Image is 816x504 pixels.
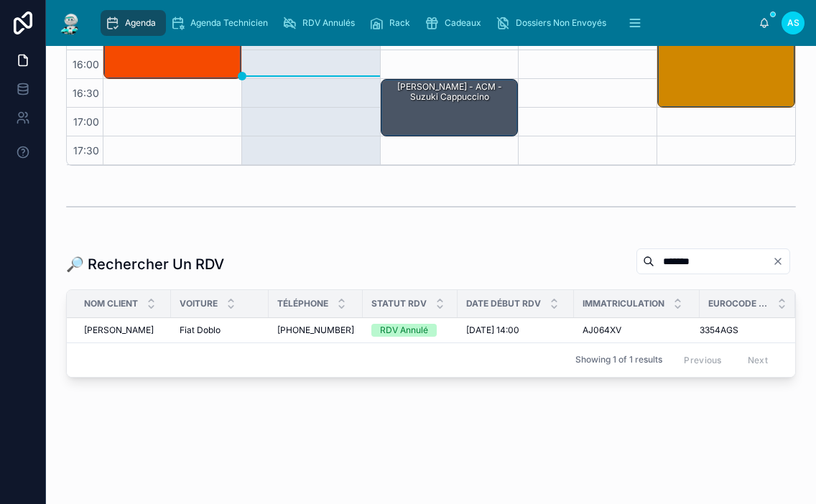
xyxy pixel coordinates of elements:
[95,7,759,39] div: scrollable content
[700,325,738,336] span: 3354AGS
[84,298,138,309] span: Nom Client
[66,254,224,274] h1: 🔎 Rechercher Un RDV
[466,325,519,336] span: [DATE] 14:00
[190,17,268,29] span: Agenda Technicien
[445,17,481,29] span: Cadeaux
[277,298,328,309] span: Téléphone
[384,80,517,104] div: [PERSON_NAME] - ACM - suzuki cappuccino
[365,10,420,36] a: Rack
[389,17,410,29] span: Rack
[466,298,541,309] span: Date Début RDV
[772,256,789,267] button: Clear
[180,298,218,309] span: Voiture
[380,324,428,337] div: RDV Annulé
[70,116,103,128] span: 17:00
[277,325,354,336] a: [PHONE_NUMBER]
[583,325,691,336] a: AJ064XV
[69,58,103,70] span: 16:00
[420,10,491,36] a: Cadeaux
[125,17,156,29] span: Agenda
[101,10,166,36] a: Agenda
[516,17,606,29] span: Dossiers Non Envoyés
[700,325,778,336] a: 3354AGS
[371,298,427,309] span: Statut RDV
[381,80,518,136] div: [PERSON_NAME] - ACM - suzuki cappuccino
[583,325,621,336] span: AJ064XV
[278,10,365,36] a: RDV Annulés
[84,325,154,336] span: [PERSON_NAME]
[658,22,794,107] div: 15:30 – 17:00: DENIS Johan - MACIF - CITROEN C5
[180,325,260,336] a: Fiat Doblo
[708,298,769,309] span: Eurocode Vitrage
[57,11,83,34] img: App logo
[69,87,103,99] span: 16:30
[70,144,103,157] span: 17:30
[166,10,278,36] a: Agenda Technicien
[84,325,162,336] a: [PERSON_NAME]
[180,325,221,336] span: Fiat Doblo
[302,17,355,29] span: RDV Annulés
[787,17,799,29] span: AS
[466,325,565,336] a: [DATE] 14:00
[371,324,449,337] a: RDV Annulé
[583,298,664,309] span: Immatriculation
[575,354,662,365] span: Showing 1 of 1 results
[491,10,616,36] a: Dossiers Non Envoyés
